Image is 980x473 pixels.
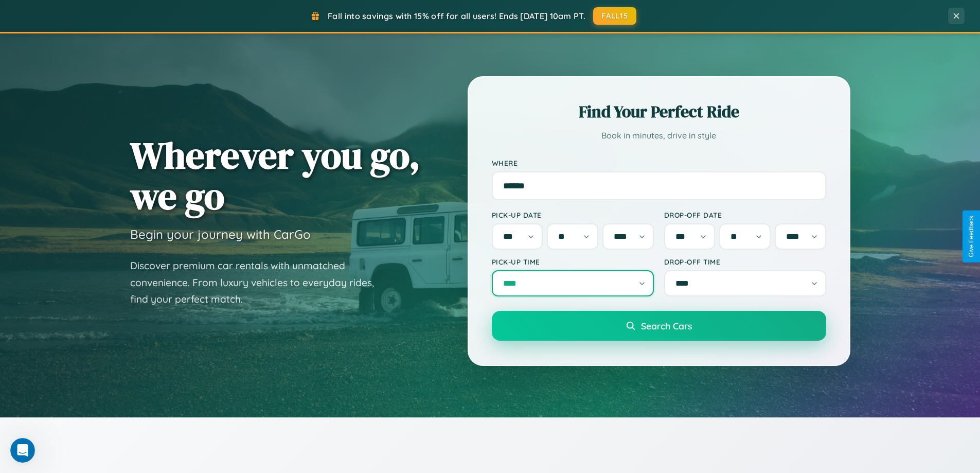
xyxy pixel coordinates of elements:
span: Search Cars [641,320,692,331]
p: Book in minutes, drive in style [492,128,826,143]
h3: Begin your journey with CarGo [130,226,311,242]
p: Discover premium car rentals with unmatched convenience. From luxury vehicles to everyday rides, ... [130,257,387,308]
label: Drop-off Date [664,211,826,219]
div: Give Feedback [968,216,975,257]
label: Pick-up Time [492,257,654,266]
span: Fall into savings with 15% off for all users! Ends [DATE] 10am PT. [328,11,585,21]
label: Where [492,159,826,167]
label: Drop-off Time [664,257,826,266]
button: Search Cars [492,311,826,341]
h1: Wherever you go, we go [130,135,420,216]
label: Pick-up Date [492,211,654,219]
button: FALL15 [593,7,636,25]
h2: Find Your Perfect Ride [492,100,826,123]
iframe: Intercom live chat [10,438,35,463]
